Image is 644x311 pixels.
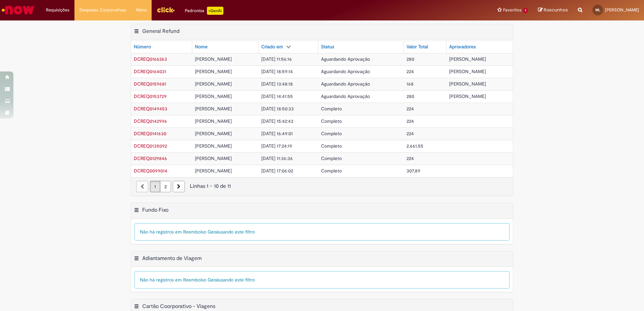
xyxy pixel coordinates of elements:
a: Abrir Registro: DCREQ0159681 [134,81,166,87]
span: [PERSON_NAME] [195,93,232,99]
button: Fundo Fixo Menu de contexto [134,207,139,215]
h2: Adiantamento de Viagem [142,255,202,262]
a: Página 1 [150,181,160,192]
span: DCREQ0141630 [134,131,166,137]
span: [DATE] 18:59:14 [261,68,293,74]
div: Número [134,44,151,50]
span: [DATE] 14:41:55 [261,93,293,99]
span: 224 [407,131,414,137]
span: [PERSON_NAME] [195,155,232,161]
span: [PERSON_NAME] [195,106,232,112]
span: 280 [407,93,414,99]
span: [DATE] 17:24:19 [261,143,292,149]
span: usando este filtro [218,229,255,235]
a: Abrir Registro: DCREQ0166263 [134,56,167,62]
span: [PERSON_NAME] [195,168,232,174]
a: Página 2 [160,181,171,192]
span: [PERSON_NAME] [449,56,486,62]
span: Completo [321,131,342,137]
span: Favoritos [503,7,522,13]
span: 224 [407,68,414,74]
img: click_logo_yellow_360x200.png [157,5,175,15]
span: Completo [321,143,342,149]
h2: Cartão Coorporativo - Viagens [142,303,215,310]
span: 224 [407,155,414,161]
span: DCREQ0164031 [134,68,166,74]
span: DCREQ0153729 [134,93,167,99]
div: Valor Total [407,44,428,50]
span: Requisições [46,7,69,13]
span: Completo [321,118,342,124]
span: [DATE] 17:06:02 [261,168,293,174]
span: Rascunhos [544,7,568,13]
span: [DATE] 11:56:16 [261,56,292,62]
div: Linhas 1 − 10 de 11 [136,183,508,190]
span: 1 [523,8,528,13]
span: DCREQ0099014 [134,168,167,174]
span: [PERSON_NAME] [195,68,232,74]
span: 307,89 [407,168,420,174]
div: Não há registros em Reembolso Geral [135,223,509,241]
span: 224 [407,118,414,124]
span: DCREQ0129846 [134,155,167,161]
nav: paginação [131,177,513,196]
h2: Fundo Fixo [142,207,168,213]
span: [PERSON_NAME] [605,7,639,13]
a: Abrir Registro: DCREQ0099014 [134,168,167,174]
a: Abrir Registro: DCREQ0135092 [134,143,167,149]
a: Próxima página [173,181,185,192]
span: Completo [321,106,342,112]
div: Criado em [261,44,283,50]
span: DCREQ0135092 [134,143,167,149]
span: 280 [407,56,414,62]
span: [DATE] 13:48:18 [261,81,293,87]
div: Padroniza [185,7,223,15]
span: Despesas Corporativas [79,7,126,13]
span: [DATE] 11:36:36 [261,155,293,161]
button: General Refund Menu de contexto [134,28,139,37]
span: DCREQ0166263 [134,56,167,62]
p: +GenAi [207,7,223,15]
span: DCREQ0159681 [134,81,166,87]
span: WL [595,8,600,12]
a: Abrir Registro: DCREQ0153729 [134,93,167,99]
span: [DATE] 16:49:01 [261,131,293,137]
span: [PERSON_NAME] [195,118,232,124]
div: Não há registros em Reembolso Geral [135,271,509,289]
span: [PERSON_NAME] [195,131,232,137]
span: Aguardando Aprovação [321,56,370,62]
span: [DATE] 18:50:33 [261,106,294,112]
a: Abrir Registro: DCREQ0129846 [134,155,167,161]
span: [PERSON_NAME] [449,68,486,74]
img: ServiceNow [1,3,35,17]
div: Status [321,44,334,50]
a: Abrir Registro: DCREQ0142996 [134,118,167,124]
span: usando este filtro [218,277,255,283]
div: Aprovadores [449,44,476,50]
button: Adiantamento de Viagem Menu de contexto [134,255,139,264]
span: 224 [407,106,414,112]
span: Completo [321,168,342,174]
span: [DATE] 15:42:43 [261,118,293,124]
span: Aguardando Aprovação [321,93,370,99]
a: Abrir Registro: DCREQ0149453 [134,106,167,112]
a: Abrir Registro: DCREQ0164031 [134,68,166,74]
a: Abrir Registro: DCREQ0141630 [134,131,166,137]
a: Rascunhos [538,7,568,13]
span: 168 [407,81,414,87]
span: DCREQ0149453 [134,106,167,112]
span: [PERSON_NAME] [195,56,232,62]
h2: General Refund [142,28,179,35]
span: Aguardando Aprovação [321,81,370,87]
span: 2.661,55 [407,143,423,149]
span: [PERSON_NAME] [449,81,486,87]
span: Aguardando Aprovação [321,68,370,74]
div: Nome [195,44,208,50]
span: More [136,7,147,13]
span: Completo [321,155,342,161]
span: DCREQ0142996 [134,118,167,124]
span: [PERSON_NAME] [195,81,232,87]
span: [PERSON_NAME] [449,93,486,99]
span: [PERSON_NAME] [195,143,232,149]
